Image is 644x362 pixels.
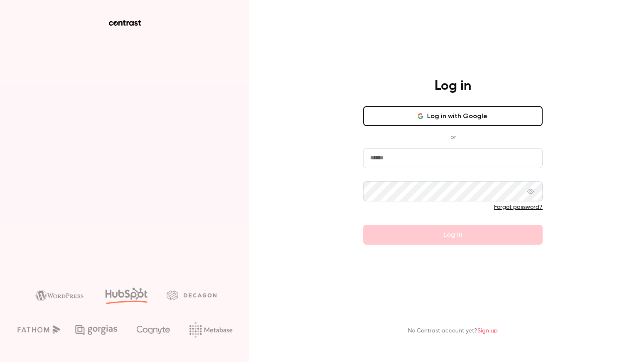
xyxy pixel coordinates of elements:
[363,106,543,126] button: Log in with Google
[494,204,543,210] a: Forgot password?
[446,133,460,141] span: or
[477,328,498,334] a: Sign up
[435,78,471,94] h4: Log in
[167,290,216,300] img: decagon
[408,327,498,335] p: No Contrast account yet?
